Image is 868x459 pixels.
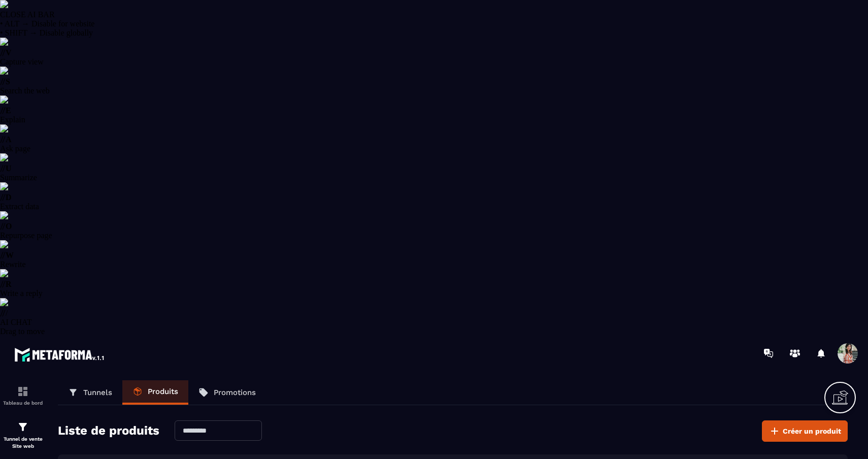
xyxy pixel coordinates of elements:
[148,387,178,396] p: Produits
[58,420,159,442] h2: Liste de produits
[214,388,256,397] p: Promotions
[14,345,106,364] img: logo
[188,380,266,405] a: Promotions
[17,385,29,398] img: formation
[3,400,43,406] p: Tableau de bord
[762,420,848,442] button: Créer un produit
[3,436,43,450] p: Tunnel de vente Site web
[17,421,29,433] img: formation
[58,380,122,405] a: Tunnels
[122,380,188,405] a: Produits
[3,378,43,413] a: formationformationTableau de bord
[783,426,841,436] span: Créer un produit
[83,388,112,397] p: Tunnels
[3,413,43,457] a: formationformationTunnel de vente Site web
